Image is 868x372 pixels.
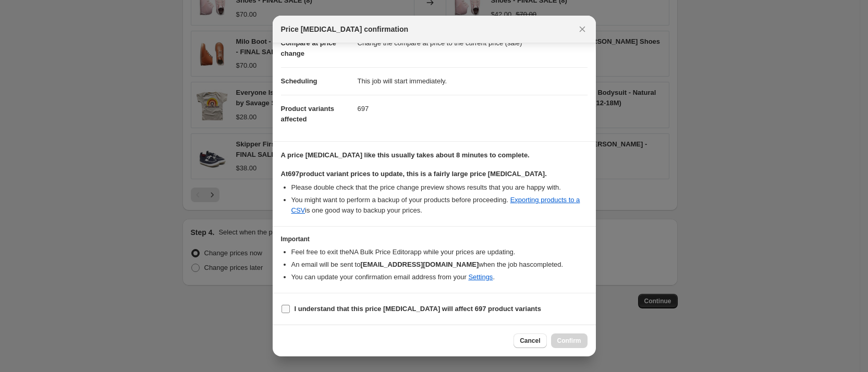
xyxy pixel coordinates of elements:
[281,170,547,178] b: At 697 product variant prices to update, this is a fairly large price [MEDICAL_DATA].
[358,29,588,57] dd: Change the compare at price to the current price (sale)
[281,105,335,123] span: Product variants affected
[291,182,588,193] li: Please double check that the price change preview shows results that you are happy with.
[291,195,588,216] li: You might want to perform a backup of your products before proceeding. is one good way to backup ...
[468,273,493,281] a: Settings
[291,272,588,282] li: You can update your confirmation email address from your .
[295,305,541,313] b: I understand that this price [MEDICAL_DATA] will affect 697 product variants
[281,77,317,85] span: Scheduling
[520,337,540,345] span: Cancel
[358,67,588,95] dd: This job will start immediately.
[281,151,530,159] b: A price [MEDICAL_DATA] like this usually takes about 8 minutes to complete.
[514,333,546,348] button: Cancel
[360,261,479,268] b: [EMAIL_ADDRESS][DOMAIN_NAME]
[281,235,588,243] h3: Important
[291,259,588,270] li: An email will be sent to when the job has completed .
[281,24,409,34] span: Price [MEDICAL_DATA] confirmation
[358,95,588,122] dd: 697
[575,22,590,36] button: Close
[291,247,588,257] li: Feel free to exit the NA Bulk Price Editor app while your prices are updating.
